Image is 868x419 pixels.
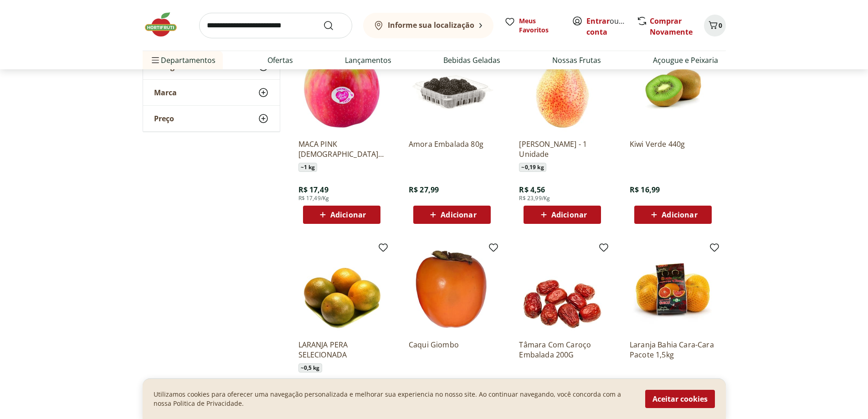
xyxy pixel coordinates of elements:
[519,185,545,195] span: R$ 4,56
[199,13,352,38] input: search
[388,20,474,30] b: Informe sua localização
[662,211,697,218] span: Adicionar
[586,16,610,26] a: Entrar
[143,80,280,105] button: Marca
[443,55,500,66] a: Bebidas Geladas
[586,16,637,37] a: Criar conta
[551,211,587,218] span: Adicionar
[154,390,634,408] p: Utilizamos cookies para oferecer uma navegação personalizada e melhorar sua experiencia no nosso ...
[409,185,439,195] span: R$ 27,99
[441,211,476,218] span: Adicionar
[630,45,716,132] img: Kiwi Verde 440g
[586,16,627,37] span: ou
[634,206,712,224] button: Adicionar
[323,20,345,31] button: Submit Search
[303,206,380,224] button: Adicionar
[150,49,216,71] span: Departamentos
[519,340,606,360] a: Tâmara Com Caroço Embalada 200G
[630,246,716,332] img: Laranja Bahia Cara-Cara Pacote 1,5kg
[630,340,716,360] a: Laranja Bahia Cara-Cara Pacote 1,5kg
[409,340,495,360] a: Caqui Giombo
[298,139,385,159] a: MACA PINK [DEMOGRAPHIC_DATA] KG
[267,55,293,66] a: Ofertas
[704,15,726,36] button: Carrinho
[645,390,715,408] button: Aceitar cookies
[298,185,329,195] span: R$ 17,49
[298,363,322,372] span: ~ 0,5 kg
[298,163,318,172] span: ~ 1 kg
[409,246,495,332] img: Caqui Giombo
[719,21,722,30] span: 0
[330,211,366,218] span: Adicionar
[519,139,606,159] a: [PERSON_NAME] - 1 Unidade
[298,45,385,132] img: MACA PINK LADY KG
[650,16,693,37] a: Comprar Novamente
[143,11,188,38] img: Hortifruti
[363,13,493,38] button: Informe sua localização
[150,49,161,71] button: Menu
[504,16,561,35] a: Meus Favoritos
[409,139,495,159] a: Amora Embalada 80g
[154,114,174,123] span: Preço
[409,45,495,132] img: Amora Embalada 80g
[154,88,177,97] span: Marca
[143,106,280,131] button: Preço
[298,195,329,202] span: R$ 17,49/Kg
[519,163,546,172] span: ~ 0,19 kg
[630,185,660,195] span: R$ 16,99
[519,195,550,202] span: R$ 23,99/Kg
[298,340,385,360] a: LARANJA PERA SELECIONADA
[653,55,718,66] a: Açougue e Peixaria
[298,246,385,332] img: LARANJA PERA SELECIONADA
[630,139,716,159] a: Kiwi Verde 440g
[519,246,606,332] img: Tâmara Com Caroço Embalada 200G
[413,206,491,224] button: Adicionar
[519,45,606,132] img: Pêra Forelle - 1 Unidade
[345,55,391,66] a: Lançamentos
[519,16,561,35] span: Meus Favoritos
[524,206,601,224] button: Adicionar
[552,55,601,66] a: Nossas Frutas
